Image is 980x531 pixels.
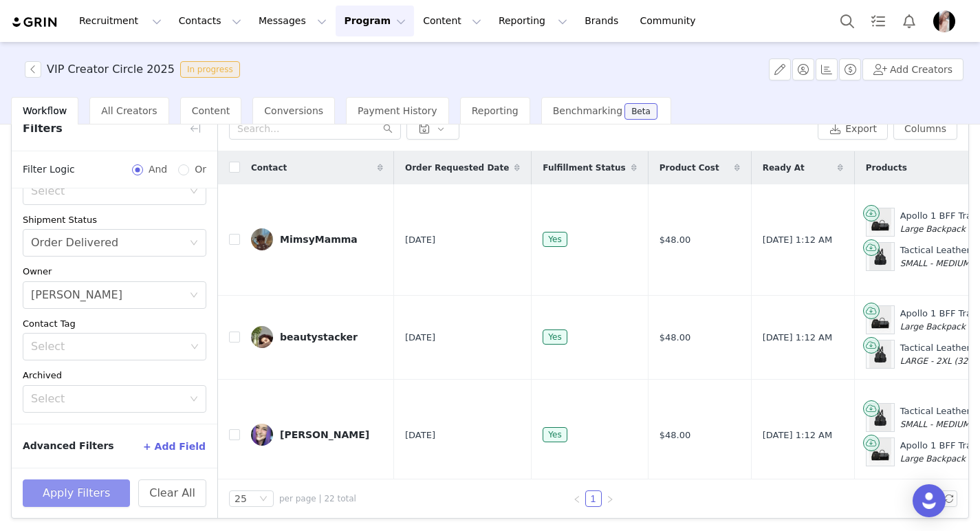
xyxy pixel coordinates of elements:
[251,228,273,250] img: 1e28af01-27f6-4c69-a11d-fca67872237f--s.jpg
[763,162,805,174] span: Ready At
[660,162,719,174] span: Product Cost
[925,10,969,32] button: Profile
[893,118,957,140] button: Columns
[251,424,383,446] a: [PERSON_NAME]
[229,118,401,140] input: Search...
[280,429,369,440] div: [PERSON_NAME]
[23,439,114,453] span: Advanced Filters
[573,495,581,503] i: icon: left
[251,424,273,446] img: dc622ced-f1c3-4fc0-bff6-fefaddc51a14.jpg
[543,329,567,345] span: Yes
[660,331,691,345] span: $48.00
[192,105,230,116] span: Content
[259,495,268,504] i: icon: down
[23,162,75,177] span: Filter Logic
[405,331,435,345] span: [DATE]
[631,107,651,116] div: Beta
[569,490,585,507] li: Previous Page
[280,234,358,245] div: MimsyMamma
[336,6,414,36] button: Program
[763,331,833,345] span: [DATE] 1:12 AM
[913,484,946,517] div: Open Intercom Messenger
[490,6,576,36] button: Reporting
[660,233,691,247] span: $48.00
[763,233,833,247] span: [DATE] 1:12 AM
[251,326,383,348] a: beautystacker
[23,317,206,331] div: Contact Tag
[576,6,631,36] a: Brands
[543,232,567,247] span: Yes
[472,105,519,116] span: Reporting
[101,105,157,116] span: All Creators
[31,230,118,256] div: Order Delivered
[31,392,183,406] div: Select
[180,61,240,78] span: In progress
[869,340,891,368] img: Product Image
[553,105,622,116] span: Benchmarking
[894,6,924,36] button: Notifications
[171,6,250,36] button: Contacts
[250,6,335,36] button: Messages
[11,16,59,29] img: grin logo
[383,124,393,133] i: icon: search
[586,491,601,506] a: 1
[189,162,206,177] span: Or
[585,490,602,507] li: 1
[31,282,122,308] div: Janine Mayo
[863,6,893,36] a: Tasks
[602,490,618,507] li: Next Page
[47,61,175,78] h3: VIP Creator Circle 2025
[763,429,833,442] span: [DATE] 1:12 AM
[190,343,199,352] i: icon: down
[405,429,435,442] span: [DATE]
[279,492,356,505] span: per page | 22 total
[358,105,437,116] span: Payment History
[25,61,246,78] span: [object Object]
[23,265,206,279] div: Owner
[632,6,710,36] a: Community
[190,395,198,404] i: icon: down
[869,306,891,334] img: Product Image
[543,162,625,174] span: Fulfillment Status
[866,162,907,174] span: Products
[869,404,891,431] img: Product Image
[71,6,170,36] button: Recruitment
[142,435,206,457] button: + Add Field
[143,162,173,177] span: And
[23,213,206,227] div: Shipment Status
[138,479,206,507] button: Clear All
[235,491,247,506] div: 25
[31,340,186,354] div: Select
[23,120,63,137] span: Filters
[23,105,67,116] span: Workflow
[862,58,963,80] button: Add Creators
[251,162,287,174] span: Contact
[869,208,891,236] img: Product Image
[832,6,862,36] button: Search
[251,326,273,348] img: b353b9c9-cc8f-4ad0-8da4-74cd79a4ee5f.jpg
[264,105,323,116] span: Conversions
[251,228,383,250] a: MimsyMamma
[190,187,198,197] i: icon: down
[405,233,435,247] span: [DATE]
[933,10,955,32] img: 1d6e6c21-0f95-4b44-850e-3e783ff8cebf.webp
[405,162,509,174] span: Order Requested Date
[869,243,891,270] img: Product Image
[23,369,206,382] div: Archived
[818,118,888,140] button: Export
[23,479,130,507] button: Apply Filters
[31,184,183,198] div: Select
[869,438,891,466] img: Product Image
[606,495,614,503] i: icon: right
[415,6,490,36] button: Content
[280,332,358,343] div: beautystacker
[660,429,691,442] span: $48.00
[543,427,567,442] span: Yes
